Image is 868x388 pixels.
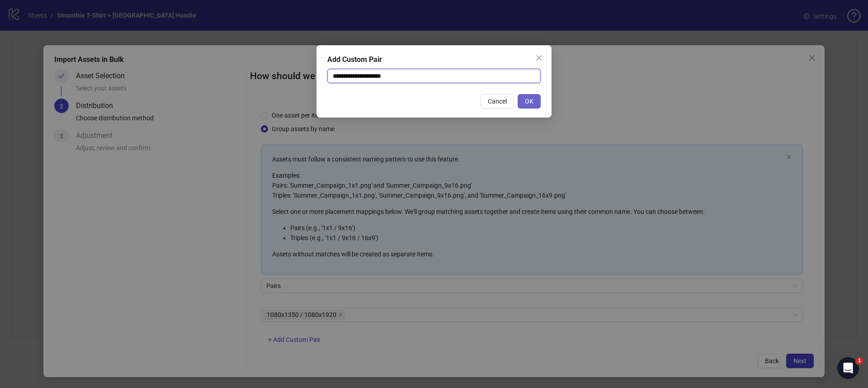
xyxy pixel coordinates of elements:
span: Cancel [488,98,507,105]
span: close [535,54,542,62]
div: Add Custom Pair [327,54,541,65]
button: Close [532,51,546,65]
span: OK [525,98,533,105]
iframe: Intercom live chat [837,357,859,379]
button: Cancel [481,94,514,109]
span: 1 [856,357,863,364]
button: OK [518,94,541,109]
